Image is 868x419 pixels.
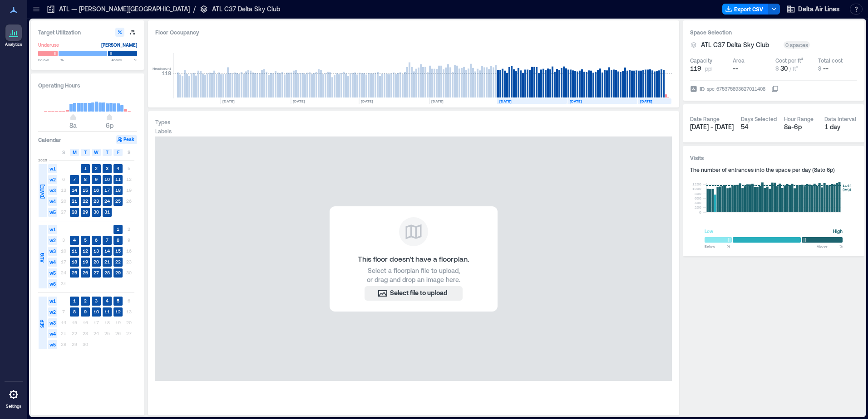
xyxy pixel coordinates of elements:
[431,99,444,103] text: [DATE]
[73,309,76,314] text: 8
[640,99,652,103] text: [DATE]
[48,164,57,173] span: w1
[833,227,843,236] div: High
[95,176,98,182] text: 9
[701,40,780,49] button: ATL C37 Delta Sky Club
[789,65,798,72] span: / ft²
[95,166,98,171] text: 2
[705,244,730,249] span: Below %
[48,208,57,217] span: w5
[705,227,713,236] div: Low
[94,259,99,264] text: 20
[690,123,734,131] span: [DATE] - [DATE]
[695,205,701,209] tspan: 200
[72,248,77,253] text: 11
[692,186,701,191] tspan: 1000
[361,99,373,103] text: [DATE]
[155,127,172,135] div: Labels
[690,28,857,37] h3: Space Selection
[193,5,196,14] p: /
[367,266,460,284] span: Select a floorplan file to upload, or drag and drop an image here.
[818,57,843,64] div: Total cost
[72,187,77,193] text: 14
[722,4,769,15] button: Export CSV
[94,187,99,193] text: 16
[115,176,121,182] text: 11
[48,175,57,184] span: w2
[5,42,22,47] p: Analytics
[38,81,137,90] h3: Operating Hours
[115,248,121,253] text: 15
[155,118,170,126] div: Types
[72,259,77,264] text: 18
[690,153,857,162] h3: Visits
[69,122,77,129] span: 8a
[48,197,57,206] span: w4
[824,115,856,122] div: Data Interval
[116,135,137,144] button: Peak
[784,115,814,122] div: Hour Range
[83,270,88,275] text: 26
[84,298,87,303] text: 2
[117,166,119,171] text: 4
[690,166,857,173] div: The number of entrances into the space per day ( 8a to 6p )
[784,41,810,49] div: 0 spaces
[817,244,843,249] span: Above %
[771,85,779,93] button: IDspc_675375893627011408
[733,64,738,72] span: --
[106,237,108,243] text: 7
[38,40,59,49] div: Underuse
[104,187,110,193] text: 17
[741,115,777,122] div: Days Selected
[212,5,280,14] p: ATL C37 Delta Sky Club
[38,28,137,37] h3: Target Utilization
[73,176,76,182] text: 7
[48,186,57,195] span: w3
[115,198,121,204] text: 25
[48,247,57,256] span: w3
[83,198,88,204] text: 22
[106,149,108,156] span: T
[48,307,57,317] span: w2
[115,187,121,193] text: 18
[115,309,121,314] text: 12
[706,84,766,93] div: spc_675375893627011408
[3,384,25,412] a: Settings
[365,286,463,301] button: Select file to upload
[94,248,99,253] text: 13
[104,248,110,253] text: 14
[798,5,840,14] span: Delta Air Lines
[101,40,137,49] div: [PERSON_NAME]
[73,149,77,156] span: M
[73,237,76,243] text: 4
[823,64,829,72] span: --
[117,149,119,156] span: F
[358,253,469,264] span: This floor doesn't have a floorplan.
[104,270,110,275] text: 28
[690,115,720,122] div: Date Range
[775,65,779,72] span: $
[690,64,729,73] button: 119 ppl
[128,149,130,156] span: S
[95,298,98,303] text: 3
[83,209,88,214] text: 29
[48,236,57,245] span: w2
[62,149,65,156] span: S
[83,187,88,193] text: 15
[775,57,803,64] div: Cost per ft²
[84,166,87,171] text: 1
[48,297,57,306] span: w1
[6,404,21,409] p: Settings
[72,209,77,214] text: 28
[106,122,113,129] span: 6p
[104,176,110,182] text: 10
[39,185,46,199] span: [DATE]
[95,237,98,243] text: 6
[701,40,769,49] span: ATL C37 Delta Sky Club
[84,176,87,182] text: 8
[48,279,57,288] span: w6
[117,226,119,232] text: 1
[48,318,57,327] span: w3
[733,57,745,64] div: Area
[499,99,512,103] text: [DATE]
